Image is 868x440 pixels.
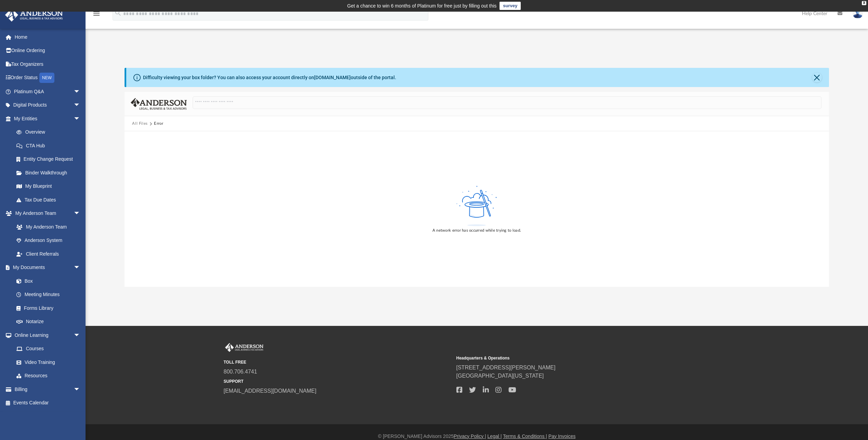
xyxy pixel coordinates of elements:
[10,355,84,369] a: Video Training
[812,73,822,82] button: Close
[10,220,84,234] a: My Anderson Team
[456,373,544,379] a: [GEOGRAPHIC_DATA][US_STATE]
[500,2,521,10] a: survey
[10,166,91,180] a: Binder Walkthrough
[10,152,91,166] a: Entity Change Request
[74,207,87,221] span: arrow_drop_down
[314,75,351,80] a: [DOMAIN_NAME]
[74,328,87,342] span: arrow_drop_down
[456,355,684,361] small: Headquarters & Operations
[5,30,91,44] a: Home
[5,71,91,85] a: Order StatusNEW
[456,365,556,370] a: [STREET_ADDRESS][PERSON_NAME]
[10,369,87,383] a: Resources
[10,125,91,139] a: Overview
[454,433,486,439] a: Privacy Policy |
[488,433,502,439] a: Legal |
[114,9,122,17] i: search
[10,301,84,315] a: Forms Library
[5,98,91,112] a: Digital Productsarrow_drop_down
[432,228,521,234] div: A network error has occurred while trying to load.
[224,369,257,375] a: 800.706.4741
[548,433,575,439] a: Pay Invoices
[10,234,87,247] a: Anderson System
[5,44,91,58] a: Online Ordering
[132,121,148,127] button: All Files
[143,74,396,81] div: Difficulty viewing your box folder? You can also access your account directly on outside of the p...
[347,2,497,10] div: Get a chance to win 6 months of Platinum for free just by filling out this
[92,10,101,18] i: menu
[10,288,87,302] a: Meeting Minutes
[193,96,821,109] input: Search files and folders
[5,57,91,71] a: Tax Organizers
[5,328,87,342] a: Online Learningarrow_drop_down
[39,73,54,83] div: NEW
[74,382,87,396] span: arrow_drop_down
[224,388,316,394] a: [EMAIL_ADDRESS][DOMAIN_NAME]
[5,382,91,396] a: Billingarrow_drop_down
[74,85,87,99] span: arrow_drop_down
[74,112,87,126] span: arrow_drop_down
[224,359,452,365] small: TOLL FREE
[10,342,87,356] a: Courses
[154,121,163,127] div: Error
[10,139,91,152] a: CTA Hub
[5,396,91,410] a: Events Calendar
[862,1,866,5] div: close
[74,261,87,275] span: arrow_drop_down
[503,433,547,439] a: Terms & Conditions |
[224,378,452,384] small: SUPPORT
[74,98,87,112] span: arrow_drop_down
[5,261,87,274] a: My Documentsarrow_drop_down
[92,13,101,18] a: menu
[86,433,868,440] div: © [PERSON_NAME] Advisors 2025
[5,85,91,98] a: Platinum Q&Aarrow_drop_down
[10,315,87,329] a: Notarize
[224,343,265,352] img: Anderson Advisors Platinum Portal
[5,207,87,220] a: My Anderson Teamarrow_drop_down
[10,274,84,288] a: Box
[10,193,91,207] a: Tax Due Dates
[10,180,87,193] a: My Blueprint
[853,9,863,19] img: User Pic
[3,8,65,22] img: Anderson Advisors Platinum Portal
[5,112,91,125] a: My Entitiesarrow_drop_down
[10,247,87,261] a: Client Referrals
